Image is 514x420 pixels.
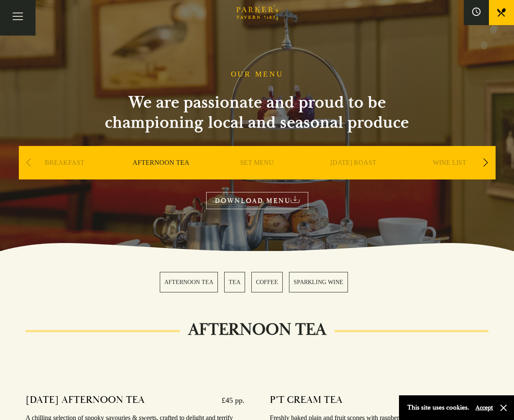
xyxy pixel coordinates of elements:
a: [DATE] ROAST [330,159,376,192]
div: 2 / 9 [115,146,207,205]
a: WINE LIST [433,159,466,192]
a: AFTERNOON TEA [133,159,189,192]
div: Previous slide [23,154,34,172]
a: DOWNLOAD MENU [206,192,308,209]
h2: We are passionate and proud to be championing local and seasonal produce [90,92,424,133]
button: Close and accept [499,404,508,412]
a: 2 / 4 [224,272,245,292]
div: 5 / 9 [404,146,496,205]
a: 4 / 4 [289,272,348,292]
h1: OUR MENU [231,70,284,79]
p: £45 pp. [213,394,245,407]
div: Next slide [480,154,491,172]
p: This site uses cookies. [407,402,469,414]
p: £12.50 pp. [448,394,488,407]
h4: P’T CREAM TEA [270,394,343,407]
div: 1 / 9 [19,146,111,205]
a: 3 / 4 [251,272,283,292]
a: 1 / 4 [160,272,218,292]
h2: AFTERNOON TEA [180,320,335,340]
h4: [DATE] AFTERNOON TEA [26,394,145,407]
button: Accept [476,404,493,412]
div: 3 / 9 [211,146,303,205]
a: SET MENU [240,159,274,192]
a: BREAKFAST [45,159,84,192]
div: 4 / 9 [307,146,399,205]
